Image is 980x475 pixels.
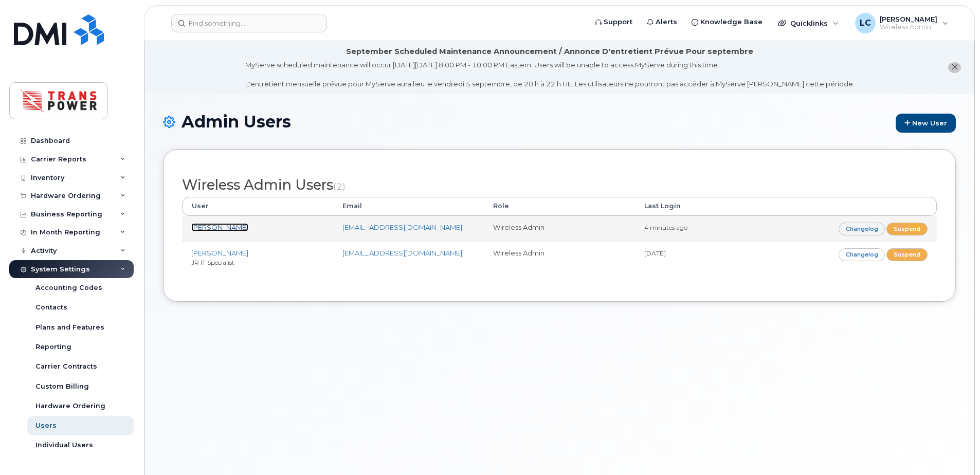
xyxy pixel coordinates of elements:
[333,197,484,215] th: Email
[342,249,462,257] a: [EMAIL_ADDRESS][DOMAIN_NAME]
[346,46,753,57] div: September Scheduled Maintenance Announcement / Annonce D'entretient Prévue Pour septembre
[163,113,956,133] h1: Admin Users
[245,60,855,89] div: MyServe scheduled maintenance will occur [DATE][DATE] 8:00 PM - 10:00 PM Eastern. Users will be u...
[839,223,885,235] a: Changelog
[191,249,248,257] a: [PERSON_NAME]
[644,249,666,257] small: [DATE]
[886,223,928,235] a: Suspend
[182,197,333,215] th: User
[644,224,687,231] small: 4 minutes ago
[635,197,786,215] th: Last Login
[948,62,961,73] button: close notification
[191,223,248,231] a: [PERSON_NAME]
[191,259,234,266] small: JR IT Specialist
[886,248,928,261] a: Suspend
[839,248,885,261] a: Changelog
[484,216,635,242] td: Wireless Admin
[182,177,937,193] h2: Wireless Admin Users
[484,242,635,273] td: Wireless Admin
[896,114,956,133] a: New User
[484,197,635,215] th: Role
[342,223,462,231] a: [EMAIL_ADDRESS][DOMAIN_NAME]
[333,181,346,192] small: (2)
